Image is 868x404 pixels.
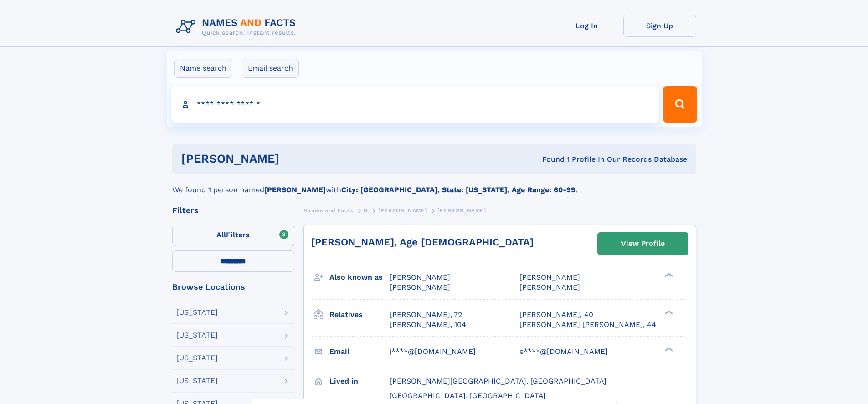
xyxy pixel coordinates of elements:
[519,320,656,330] a: [PERSON_NAME] [PERSON_NAME], 44
[598,233,688,255] a: View Profile
[216,230,226,239] span: All
[663,272,673,278] div: ❯
[378,207,427,214] span: [PERSON_NAME]
[172,206,294,215] div: Filters
[663,309,673,315] div: ❯
[181,153,411,164] h1: [PERSON_NAME]
[390,310,462,320] a: [PERSON_NAME], 72
[242,59,299,78] label: Email search
[390,391,546,400] span: [GEOGRAPHIC_DATA], [GEOGRAPHIC_DATA]
[550,15,623,37] a: Log In
[663,346,673,352] div: ❯
[176,354,218,362] div: [US_STATE]
[172,15,303,39] img: Logo Names and Facts
[172,225,294,246] label: Filters
[390,377,606,385] span: [PERSON_NAME][GEOGRAPHIC_DATA], [GEOGRAPHIC_DATA]
[623,15,696,37] a: Sign Up
[519,273,580,281] span: [PERSON_NAME]
[341,185,575,194] b: City: [GEOGRAPHIC_DATA], State: [US_STATE], Age Range: 60-99
[378,205,427,216] a: [PERSON_NAME]
[411,154,687,164] div: Found 1 Profile In Our Records Database
[172,283,294,291] div: Browse Locations
[303,205,354,216] a: Names and Facts
[329,373,390,389] h3: Lived in
[176,377,218,384] div: [US_STATE]
[364,205,368,216] a: D
[176,309,218,316] div: [US_STATE]
[176,332,218,339] div: [US_STATE]
[621,233,665,254] div: View Profile
[171,86,659,123] input: search input
[519,283,580,291] span: [PERSON_NAME]
[390,273,450,281] span: [PERSON_NAME]
[390,320,466,330] a: [PERSON_NAME], 104
[311,236,534,248] a: [PERSON_NAME], Age [DEMOGRAPHIC_DATA]
[264,185,326,194] b: [PERSON_NAME]
[329,270,390,285] h3: Also known as
[390,283,450,291] span: [PERSON_NAME]
[329,344,390,359] h3: Email
[329,307,390,322] h3: Relatives
[519,310,593,320] a: [PERSON_NAME], 40
[663,86,697,123] button: Search Button
[437,207,486,214] span: [PERSON_NAME]
[172,174,696,195] div: We found 1 person named with .
[174,59,232,78] label: Name search
[364,207,368,214] span: D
